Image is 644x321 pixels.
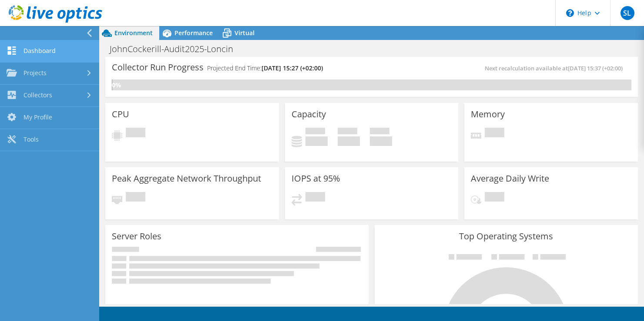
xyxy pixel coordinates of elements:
[112,232,161,241] h3: Server Roles
[126,192,145,204] span: Pending
[106,44,247,54] h1: JohnCockerill-Audit2025-Loncin
[292,174,340,183] h3: IOPS at 95%
[262,64,323,72] span: [DATE] 15:27 (+02:00)
[568,64,623,72] span: [DATE] 15:37 (+02:00)
[174,29,213,37] span: Performance
[471,109,505,119] h3: Memory
[126,128,145,139] span: Pending
[292,109,326,119] h3: Capacity
[305,136,328,146] h4: 0 GiB
[338,128,357,136] span: Free
[621,6,634,20] span: SL
[305,192,325,204] span: Pending
[485,64,627,72] span: Next recalculation available at
[485,128,504,139] span: Pending
[370,136,392,146] h4: 0 GiB
[370,128,389,136] span: Total
[471,174,549,183] h3: Average Daily Write
[305,128,325,136] span: Used
[114,29,153,37] span: Environment
[235,29,255,37] span: Virtual
[112,174,261,183] h3: Peak Aggregate Network Throughput
[112,109,129,119] h3: CPU
[381,232,631,241] h3: Top Operating Systems
[207,63,323,73] h4: Projected End Time:
[485,192,504,204] span: Pending
[566,9,574,17] svg: \n
[338,136,360,146] h4: 0 GiB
